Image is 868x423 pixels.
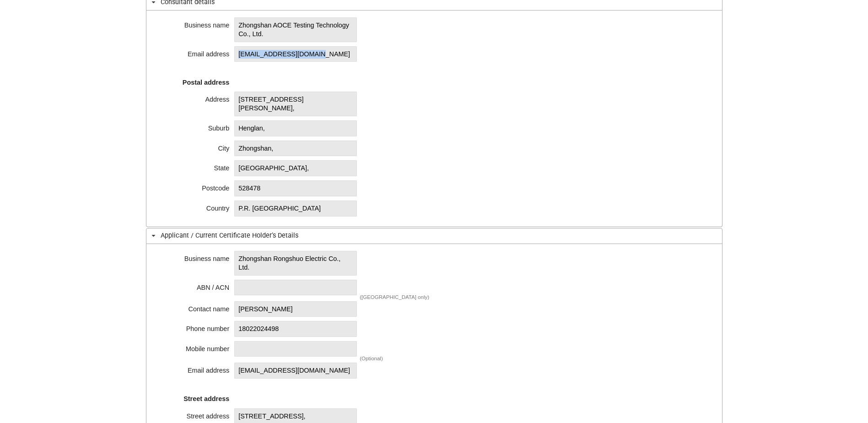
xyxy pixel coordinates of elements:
[234,92,357,116] span: [STREET_ADDRESS][PERSON_NAME],
[234,17,357,42] span: Zhongshan AOCE Testing Technology Co., Ltd.
[161,322,229,331] div: Phone number
[234,301,357,317] span: [PERSON_NAME]
[161,19,229,28] div: Business name
[161,142,229,151] div: City
[234,141,357,157] span: Zhongshan,
[161,162,229,171] div: State
[234,201,357,217] span: P.R. [GEOGRAPHIC_DATA]
[161,303,229,312] div: Contact name
[234,46,357,62] span: [EMAIL_ADDRESS][DOMAIN_NAME]
[234,251,357,275] span: Zhongshan Rongshuo Electric Co., Ltd.
[234,363,357,379] span: [EMAIL_ADDRESS][DOMAIN_NAME]
[161,252,229,261] div: Business name
[161,281,229,290] div: ABN / ACN
[234,120,357,136] span: Henglan,
[360,356,383,361] div: (Optional)
[161,48,229,57] div: Email address
[161,342,229,352] div: Mobile number
[161,122,229,131] div: Suburb
[146,228,722,244] h3: Applicant / Current Certificate Holder’s Details
[161,182,229,191] div: Postcode
[161,364,229,373] div: Email address
[360,294,429,300] div: ([GEOGRAPHIC_DATA] only)
[234,160,357,176] span: [GEOGRAPHIC_DATA],
[234,180,357,196] span: 528478
[161,93,229,102] div: Address
[161,410,229,419] div: Street address
[161,202,229,211] div: Country
[183,79,229,86] strong: Postal address
[183,395,229,402] strong: Street address
[234,321,357,337] span: 18022024498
